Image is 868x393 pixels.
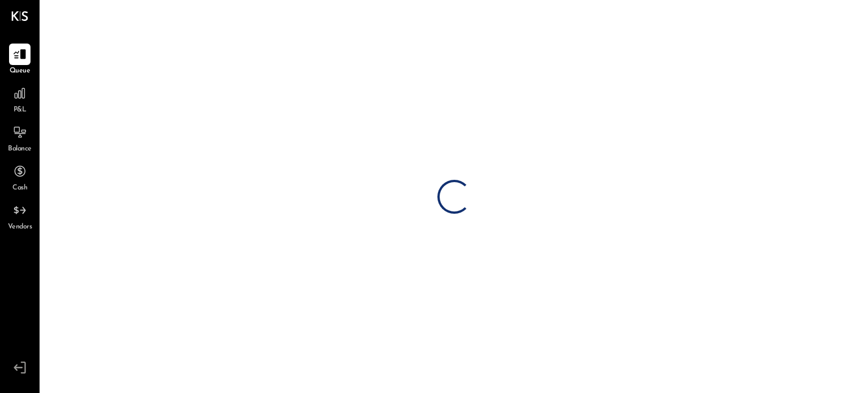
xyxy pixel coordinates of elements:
span: P&L [14,105,27,115]
span: Cash [12,183,27,193]
a: Queue [1,44,39,76]
a: Balance [1,122,39,154]
span: Vendors [8,222,32,232]
a: Vendors [1,200,39,232]
a: Cash [1,161,39,193]
span: Queue [10,66,31,76]
span: Balance [8,144,32,154]
a: P&L [1,83,39,115]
